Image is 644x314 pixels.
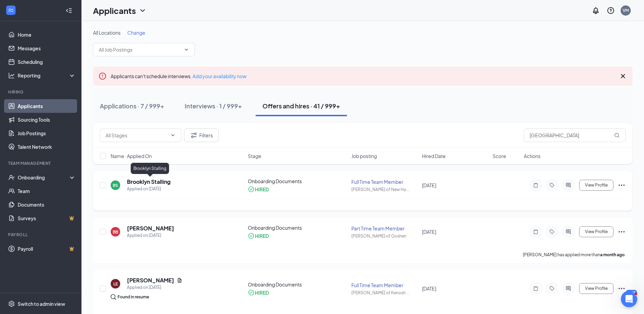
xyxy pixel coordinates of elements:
svg: Note [532,286,540,291]
div: Part Time Team Member [351,225,418,232]
svg: Tag [548,286,556,291]
a: Messages [18,41,76,55]
svg: Ellipses [618,284,626,293]
div: Full Time Team Member [351,282,418,289]
svg: CheckmarkCircle [248,186,255,193]
div: Switch to admin view [18,300,65,307]
div: HIRED [255,186,269,193]
span: [DATE] [422,182,436,188]
h5: [PERSON_NAME] [127,225,174,232]
svg: Settings [8,300,15,307]
a: PayrollCrown [18,242,76,256]
div: HIRED [255,289,269,296]
a: Job Postings [18,126,76,140]
div: Onboarding Documents [248,178,348,185]
svg: QuestionInfo [607,6,615,15]
svg: Cross [619,72,627,80]
div: [PERSON_NAME] of Goshen [351,233,418,239]
svg: Ellipses [618,228,626,236]
svg: ActiveChat [564,229,572,234]
h1: Applicants [93,5,136,16]
div: LE [113,281,118,287]
span: Actions [524,153,540,159]
a: Talent Network [18,140,76,154]
span: Name · Applied On [111,153,152,159]
button: View Profile [579,226,613,237]
a: Add your availability now [192,73,246,79]
input: All Stages [106,132,167,139]
a: Home [18,28,76,41]
span: View Profile [585,229,608,234]
button: View Profile [579,283,613,294]
svg: Document [177,278,182,283]
svg: Error [98,72,107,80]
svg: CheckmarkCircle [248,289,255,296]
img: search.bf7aa3482b7795d4f01b.svg [111,294,116,300]
svg: Notifications [592,6,600,15]
span: [DATE] [422,285,436,292]
div: [PERSON_NAME] of Kenosh ... [351,290,418,296]
div: Payroll [8,232,74,238]
div: Applications · 7 / 999+ [100,102,164,110]
span: Job posting [351,153,377,159]
button: View Profile [579,180,613,191]
a: Sourcing Tools [18,113,76,126]
svg: MagnifyingGlass [614,133,620,138]
a: SurveysCrown [18,211,76,225]
svg: Ellipses [618,181,626,189]
svg: Note [532,229,540,234]
h5: Brooklyn Stalling [127,178,170,186]
span: View Profile [585,183,608,188]
svg: UserCheck [8,174,15,181]
div: Onboarding [18,174,70,181]
div: Full Time Team Member [351,178,418,185]
div: Reporting [18,72,76,79]
b: a month ago [600,252,625,257]
span: Change [127,30,145,36]
div: Interviews · 1 / 999+ [185,102,242,110]
svg: Tag [548,229,556,234]
svg: ActiveChat [564,182,572,188]
div: Brooklyn Stalling [131,163,169,174]
div: Offers and hires · 41 / 999+ [262,102,340,110]
svg: WorkstreamLogo [7,7,14,14]
span: All Locations [93,30,121,36]
svg: ChevronDown [170,133,176,138]
div: Team Management [8,160,74,166]
div: HIRED [255,232,269,239]
a: Documents [18,198,76,211]
div: Onboarding Documents [248,281,348,288]
div: Onboarding Documents [248,224,348,231]
a: Scheduling [18,55,76,69]
a: Team [18,184,76,198]
span: Stage [248,153,261,159]
div: Applied on [DATE] [127,232,174,239]
a: Applicants [18,99,76,113]
iframe: Intercom live chat [621,291,637,307]
p: [PERSON_NAME] has applied more than . [523,252,626,258]
div: Found in resume [117,294,149,300]
svg: Collapse [66,7,72,14]
svg: Filter [190,131,198,139]
div: VM [623,7,629,13]
svg: CheckmarkCircle [248,232,255,239]
div: Applied on [DATE] [127,284,182,291]
svg: ActiveChat [564,286,572,291]
span: Score [493,153,506,159]
input: All Job Postings [99,46,181,53]
span: [DATE] [422,229,436,235]
div: [PERSON_NAME] of New Ha ... [351,187,418,192]
div: BS [113,182,118,188]
button: Filter Filters [184,128,219,142]
div: Applied on [DATE] [127,186,170,192]
svg: Note [532,182,540,188]
div: Hiring [8,89,74,95]
div: BB [113,229,118,235]
span: View Profile [585,286,608,291]
span: Hired Date [422,153,446,159]
svg: Tag [548,182,556,188]
input: Search in offers and hires [524,128,626,142]
svg: ChevronDown [184,47,189,52]
svg: ChevronDown [139,6,147,15]
span: Applicants can't schedule interviews. [111,73,246,79]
